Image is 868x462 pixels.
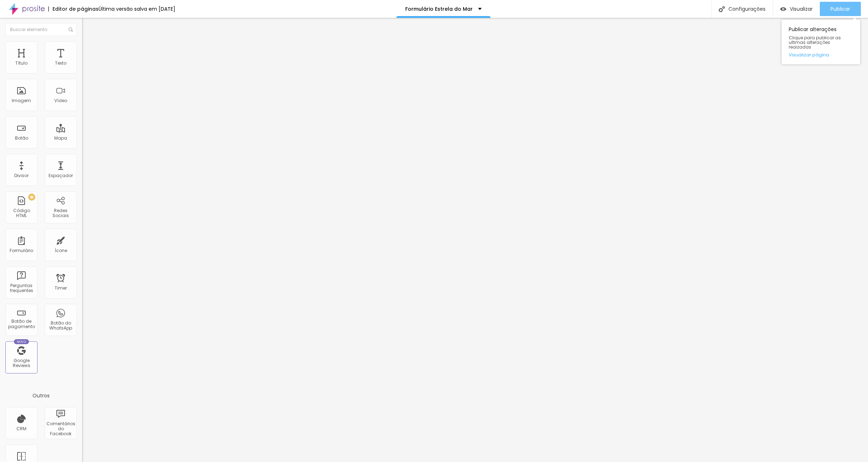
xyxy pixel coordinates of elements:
img: Icone [69,27,73,32]
div: Espaçador [49,173,73,178]
div: Publicar alterações [782,20,860,64]
a: Visualizar página [789,52,853,57]
div: Botão do WhatsApp [46,321,75,331]
input: Buscar elemento [5,23,77,36]
div: CRM [16,426,26,431]
div: Google Reviews [7,358,35,368]
div: Formulário [10,248,33,253]
div: Código HTML [7,208,35,219]
div: Editor de páginas [48,6,99,11]
div: Ícone [55,248,67,253]
button: Visualizar [773,2,820,16]
div: Divisor [14,173,29,178]
div: Botão [15,136,28,141]
button: Publicar [820,2,861,16]
img: view-1.svg [780,6,786,12]
div: Comentários do Facebook [46,421,75,437]
div: Timer [55,286,67,291]
div: Perguntas frequentes [7,283,35,293]
iframe: Editor [82,18,868,462]
span: Clique para publicar as ultimas alterações reaizadas [789,35,853,50]
div: Mapa [54,136,67,141]
div: Imagem [12,98,31,103]
div: Texto [55,61,66,66]
div: Novo [14,339,29,344]
span: Visualizar [790,6,813,12]
div: Redes Sociais [46,208,75,219]
div: Botão de pagamento [7,319,35,329]
div: Título [15,61,27,66]
span: Publicar [831,6,850,12]
img: Icone [719,6,725,12]
p: Formulário Estrela do Mar [405,6,473,11]
div: Vídeo [54,98,67,103]
div: Última versão salva em [DATE] [99,6,175,11]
